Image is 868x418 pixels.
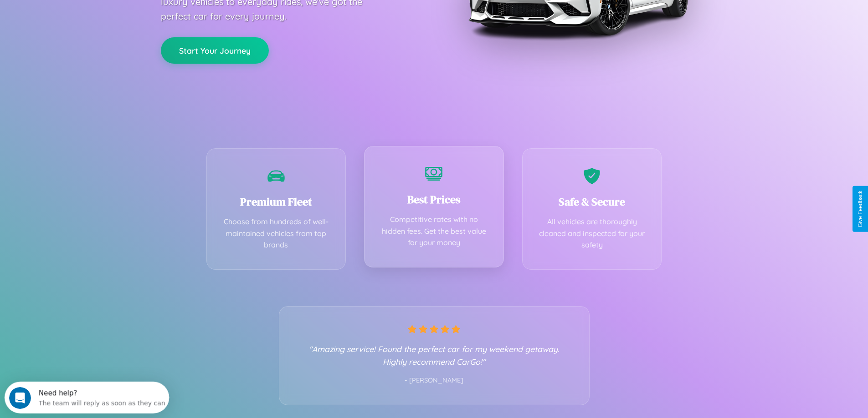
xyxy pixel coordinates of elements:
[298,375,571,387] p: - [PERSON_NAME]
[536,216,648,251] p: All vehicles are thoroughly cleaned and inspected for your safety
[5,382,169,413] iframe: Intercom live chat discovery launcher
[221,194,332,209] h3: Premium Fleet
[4,4,169,29] div: Open Intercom Messenger
[536,194,648,209] h3: Safe & Secure
[34,8,161,15] div: Need help?
[378,214,490,249] p: Competitive rates with no hidden fees. Get the best value for your money
[9,387,31,409] iframe: Intercom live chat
[34,15,161,25] div: The team will reply as soon as they can
[161,37,269,64] button: Start Your Journey
[378,192,490,207] h3: Best Prices
[857,191,863,227] div: Give Feedback
[298,342,571,368] p: "Amazing service! Found the perfect car for my weekend getaway. Highly recommend CarGo!"
[221,216,332,251] p: Choose from hundreds of well-maintained vehicles from top brands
